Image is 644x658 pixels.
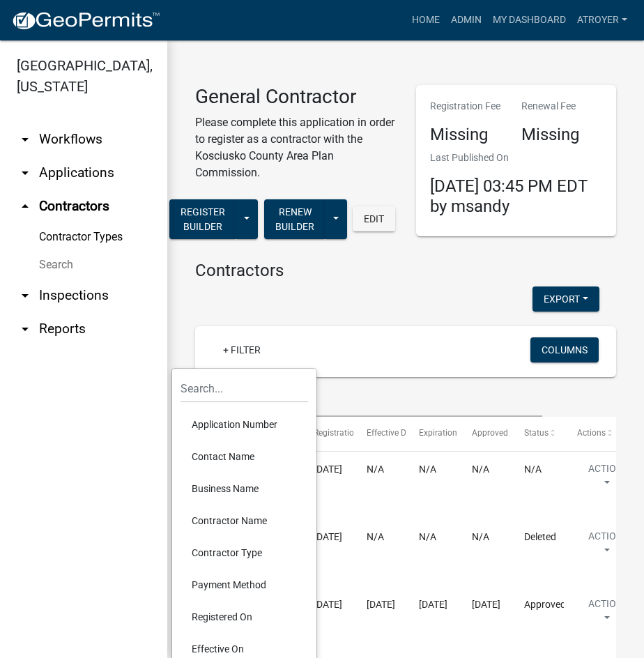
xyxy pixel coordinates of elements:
[314,599,342,610] span: 09/22/2025
[17,198,33,215] i: arrow_drop_up
[367,464,384,475] span: N/A
[406,7,445,33] a: Home
[367,531,384,542] span: N/A
[577,529,634,564] button: Action
[314,428,378,438] span: Registration Date
[524,599,566,610] span: Approved
[572,7,633,33] a: atroyer
[17,164,33,181] i: arrow_drop_down
[353,206,395,231] button: Edit
[181,537,308,569] li: Contractor Type
[564,417,617,450] datatable-header-cell: Actions
[459,417,512,450] datatable-header-cell: Approved Date
[524,531,556,542] span: Deleted
[577,461,634,496] button: Action
[181,473,308,505] li: Business Name
[524,464,542,475] span: N/A
[169,199,236,239] button: Register Builder
[17,131,33,148] i: arrow_drop_down
[300,417,353,450] datatable-header-cell: Registration Date
[195,114,395,181] p: Please complete this application in order to register as a contractor with the Kosciusko County A...
[577,597,634,632] button: Action
[181,408,308,441] li: Application Number
[353,417,406,450] datatable-header-cell: Effective Date
[212,337,272,362] a: + Filter
[264,199,325,239] button: Renew Builder
[487,7,572,33] a: My Dashboard
[472,599,500,610] span: 09/22/2025
[181,569,308,601] li: Payment Method
[532,286,599,312] button: Export
[472,531,489,542] span: N/A
[577,428,606,438] span: Actions
[472,464,489,475] span: N/A
[511,417,564,450] datatable-header-cell: Status
[367,428,418,438] span: Effective Date
[419,531,436,542] span: N/A
[430,176,588,216] span: [DATE] 03:45 PM EDT by msandy
[406,417,459,450] datatable-header-cell: Expiration Date
[181,374,308,403] input: Search...
[419,599,447,610] span: 09/22/2026
[367,599,395,610] span: 09/22/2025
[419,464,436,475] span: N/A
[472,428,528,438] span: Approved Date
[445,7,487,33] a: Admin
[430,99,500,114] p: Registration Fee
[195,85,395,109] h3: General Contractor
[181,505,308,537] li: Contractor Name
[314,531,342,542] span: 09/22/2025
[430,125,500,145] h4: Missing
[419,428,477,438] span: Expiration Date
[195,261,616,281] h4: Contractors
[181,601,308,633] li: Registered On
[430,151,602,165] p: Last Published On
[195,388,542,417] input: Search for contractors
[530,337,599,362] button: Columns
[181,441,308,473] li: Contact Name
[17,321,33,337] i: arrow_drop_down
[521,125,579,145] h4: Missing
[314,464,342,475] span: 09/22/2025
[524,428,549,438] span: Status
[521,99,579,114] p: Renewal Fee
[17,287,33,304] i: arrow_drop_down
